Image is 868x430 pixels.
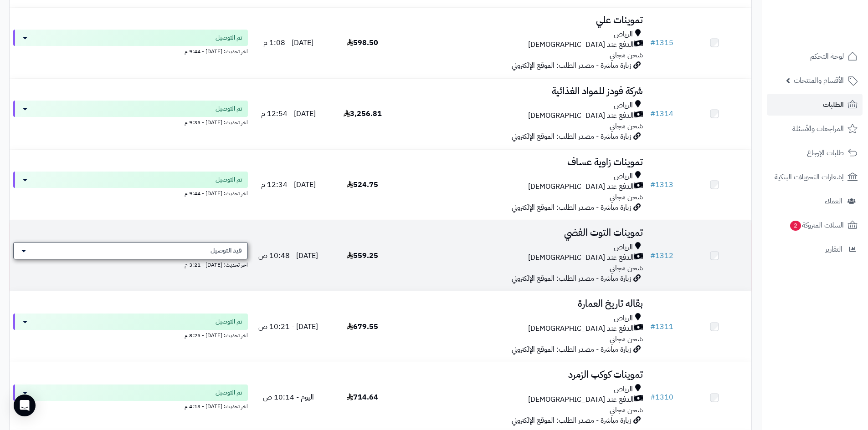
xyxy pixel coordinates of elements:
span: الرياض [614,242,633,253]
span: الدفع عند [DEMOGRAPHIC_DATA] [528,253,634,263]
span: تم التوصيل [216,317,242,326]
div: Open Intercom Messenger [14,395,36,416]
h3: تموينات التوت الفضي [403,228,643,238]
div: اخر تحديث: [DATE] - 9:44 م [13,46,248,56]
span: # [650,37,655,48]
div: اخر تحديث: [DATE] - 9:44 م [13,188,248,197]
span: الدفع عند [DEMOGRAPHIC_DATA] [528,395,634,405]
span: زيارة مباشرة - مصدر الطلب: الموقع الإلكتروني [512,415,631,426]
span: شحن مجاني [610,50,643,61]
span: زيارة مباشرة - مصدر الطلب: الموقع الإلكتروني [512,131,631,142]
a: العملاء [767,190,863,212]
span: الطلبات [823,98,844,111]
div: اخر تحديث: [DATE] - 4:13 م [13,401,248,410]
span: تم التوصيل [216,388,242,397]
span: الرياض [614,100,633,111]
span: الدفع عند [DEMOGRAPHIC_DATA] [528,182,634,192]
span: شحن مجاني [610,334,643,344]
span: تم التوصيل [216,175,242,184]
span: الدفع عند [DEMOGRAPHIC_DATA] [528,40,634,50]
h3: تموينات علي [403,15,643,25]
span: 714.64 [347,392,378,403]
span: 524.75 [347,179,378,190]
span: [DATE] - 10:48 ص [258,250,318,261]
span: # [650,392,655,403]
span: [DATE] - 12:34 م [261,179,316,190]
a: #1314 [650,108,673,119]
span: [DATE] - 1:08 م [263,37,313,48]
span: زيارة مباشرة - مصدر الطلب: الموقع الإلكتروني [512,344,631,355]
a: #1313 [650,179,673,190]
span: الرياض [614,384,633,395]
span: شحن مجاني [610,192,643,202]
div: اخر تحديث: [DATE] - 9:35 م [13,117,248,126]
span: الأقسام والمنتجات [794,74,844,87]
h3: تموينات كوكب الزمرد [403,369,643,380]
span: 598.50 [347,37,378,48]
span: اليوم - 10:14 ص [263,392,314,403]
span: قيد التوصيل [211,246,242,255]
span: الدفع عند [DEMOGRAPHIC_DATA] [528,111,634,121]
h3: بقاله تاريخ العمارة [403,298,643,309]
img: logo-2.png [806,7,859,26]
span: إشعارات التحويلات البنكية [775,171,844,183]
span: تم التوصيل [216,33,242,42]
span: شحن مجاني [610,121,643,132]
span: زيارة مباشرة - مصدر الطلب: الموقع الإلكتروني [512,60,631,71]
a: الطلبات [767,94,863,116]
span: المراجعات والأسئلة [792,122,844,135]
span: # [650,321,655,332]
span: 2 [790,221,801,231]
span: التقارير [825,243,842,256]
a: المراجعات والأسئلة [767,118,863,140]
a: طلبات الإرجاع [767,142,863,164]
span: شحن مجاني [610,405,643,415]
span: الرياض [614,171,633,182]
span: [DATE] - 10:21 ص [258,321,318,332]
a: #1312 [650,250,673,261]
div: اخر تحديث: [DATE] - 8:25 م [13,330,248,339]
span: الدفع عند [DEMOGRAPHIC_DATA] [528,324,634,334]
span: شحن مجاني [610,263,643,273]
a: #1310 [650,392,673,403]
span: السلات المتروكة [789,219,844,232]
span: طلبات الإرجاع [807,147,844,159]
span: العملاء [825,195,842,207]
h3: شركة فودز للمواد الغذائية [403,86,643,96]
span: 559.25 [347,250,378,261]
a: التقارير [767,238,863,260]
span: الرياض [614,313,633,324]
a: السلات المتروكة2 [767,214,863,236]
a: #1315 [650,37,673,48]
span: زيارة مباشرة - مصدر الطلب: الموقع الإلكتروني [512,273,631,284]
a: لوحة التحكم [767,46,863,67]
span: # [650,108,655,119]
span: لوحة التحكم [810,50,844,63]
a: إشعارات التحويلات البنكية [767,166,863,188]
div: اخر تحديث: [DATE] - 3:21 م [13,259,248,269]
span: # [650,179,655,190]
span: # [650,250,655,261]
span: الرياض [614,29,633,40]
span: [DATE] - 12:54 م [261,108,316,119]
a: #1311 [650,321,673,332]
span: زيارة مباشرة - مصدر الطلب: الموقع الإلكتروني [512,202,631,213]
h3: تموينات زاوية عساف [403,157,643,167]
span: 3,256.81 [344,108,382,119]
span: تم التوصيل [216,104,242,113]
span: 679.55 [347,321,378,332]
